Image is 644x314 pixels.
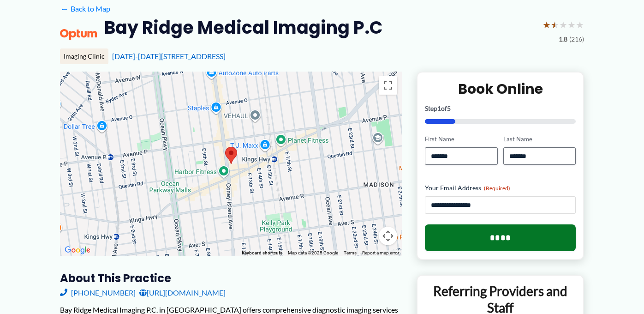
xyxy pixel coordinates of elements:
button: Map camera controls [379,227,397,245]
a: [PHONE_NUMBER] [60,286,136,300]
a: [DATE]-[DATE][STREET_ADDRESS] [112,52,226,60]
span: ★ [576,16,584,33]
img: Google [62,244,93,256]
span: 5 [447,104,451,112]
a: Open this area in Google Maps (opens a new window) [62,244,93,256]
p: Step of [425,105,576,112]
button: Keyboard shortcuts [242,250,282,256]
span: (Required) [484,185,510,192]
label: First Name [425,135,497,144]
span: 1 [437,104,441,112]
a: Terms (opens in new tab) [344,250,357,255]
span: ★ [567,16,576,33]
span: ★ [559,16,567,33]
h2: Bay Ridge Medical Imaging P.C [104,16,383,39]
h3: About this practice [60,271,402,285]
label: Last Name [503,135,576,144]
span: 1.8 [559,33,567,45]
span: (216) [569,33,584,45]
span: ← [60,4,69,13]
a: [URL][DOMAIN_NAME] [139,286,226,300]
a: ←Back to Map [60,2,110,16]
button: Toggle fullscreen view [379,76,397,95]
span: ★ [543,16,551,33]
label: Your Email Address [425,183,576,193]
span: ★ [551,16,559,33]
h2: Book Online [425,80,576,98]
div: Imaging Clinic [60,48,108,64]
a: Report a map error [362,250,399,255]
span: Map data ©2025 Google [288,250,338,255]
